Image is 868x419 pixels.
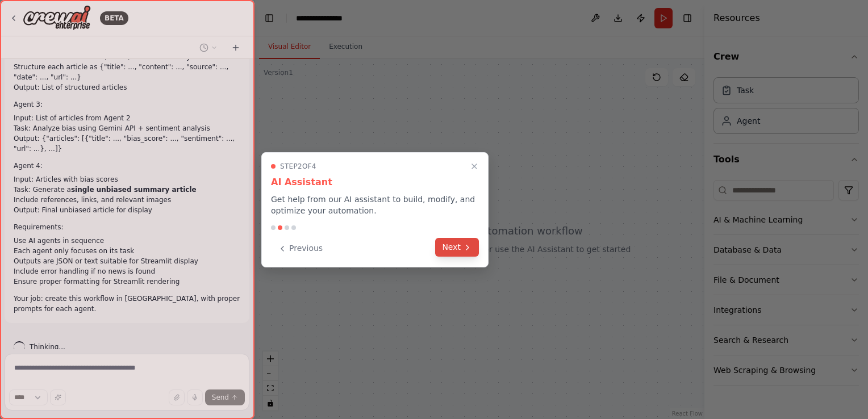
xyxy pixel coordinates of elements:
[271,194,479,216] p: Get help from our AI assistant to build, modify, and optimize your automation.
[435,238,479,257] button: Next
[261,10,277,26] button: Hide left sidebar
[468,160,481,173] button: Close walkthrough
[271,239,329,258] button: Previous
[271,175,479,189] h3: AI Assistant
[280,162,316,171] span: Step 2 of 4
